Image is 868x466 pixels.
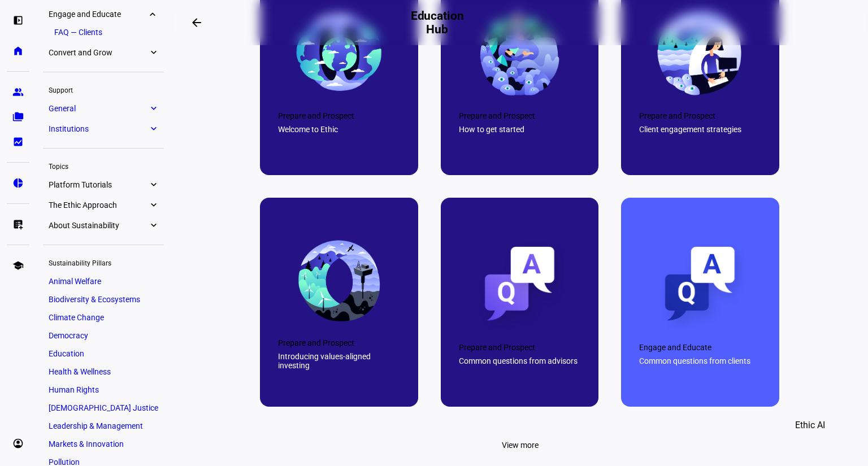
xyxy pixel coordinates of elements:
[148,103,158,114] eth-mat-symbol: expand_more
[639,343,761,352] div: Engage and Educate
[43,158,164,173] div: Topics
[49,313,104,322] span: Climate Change
[7,81,29,103] a: group
[43,121,164,137] a: Institutionsexpand_more
[148,47,158,58] eth-mat-symbol: expand_more
[278,352,400,370] div: Introducing values-aligned investing
[49,10,148,19] span: Engage and Educate
[639,125,761,134] div: Client engagement strategies
[12,260,24,271] eth-mat-symbol: school
[7,130,29,153] a: bid_landscape
[49,367,111,376] span: Health & Wellness
[43,364,164,380] a: Health & Wellness
[655,239,745,329] img: 67c0a1a14fc8855d30016835_663e60d4891242c5d6cd46c1_QA-clients.png
[43,382,164,398] a: Human Rights
[49,331,88,340] span: Democracy
[190,16,203,29] mat-icon: arrow_backwards
[12,177,24,189] eth-mat-symbol: pie_chart
[278,111,400,120] div: Prepare and Prospect
[49,277,101,286] span: Animal Welfare
[49,349,84,358] span: Education
[49,24,158,40] a: FAQ — Clients
[43,400,164,416] a: [DEMOGRAPHIC_DATA] Justice
[12,45,24,56] eth-mat-symbol: home
[49,124,148,133] span: Institutions
[148,8,158,20] eth-mat-symbol: expand_more
[639,111,761,120] div: Prepare and Prospect
[49,439,124,448] span: Markets & Innovation
[7,106,29,128] a: folder_copy
[49,403,158,412] span: [DEMOGRAPHIC_DATA] Justice
[49,201,148,210] span: The Ethic Approach
[488,434,552,456] button: View more
[12,219,24,230] eth-mat-symbol: list_alt_add
[43,310,164,325] a: Climate Change
[12,136,24,147] eth-mat-symbol: bid_landscape
[43,328,164,343] a: Democracy
[43,254,164,270] div: Sustainability Pillars
[43,418,164,434] a: Leadership & Management
[475,7,565,97] img: 67c0a1a361bf038d2e293661_66d75062e6db20f9f8bea3a5_World%25203.png
[49,385,99,394] span: Human Rights
[459,125,581,134] div: How to get started
[49,104,148,113] span: General
[12,15,24,26] eth-mat-symbol: left_panel_open
[43,81,164,97] div: Support
[43,346,164,362] a: Education
[655,8,745,98] img: 67c0a1a3dd398c4549a83ca6_663e60d4891242c5d6cd46be_final-office.png
[12,438,24,449] eth-mat-symbol: account_circle
[43,273,164,289] a: Animal Welfare
[12,111,24,123] eth-mat-symbol: folder_copy
[639,356,761,365] div: Common questions from clients
[278,125,400,134] div: Welcome to Ethic
[459,356,581,365] div: Common questions from advisors
[148,179,158,190] eth-mat-symbol: expand_more
[49,180,148,189] span: Platform Tutorials
[459,111,581,120] div: Prepare and Prospect
[7,40,29,62] a: home
[43,436,164,452] a: Markets & Innovation
[7,172,29,194] a: pie_chart
[779,412,841,439] button: Ethic AI
[49,295,140,304] span: Biodiversity & Ecosystems
[43,101,164,116] a: Generalexpand_more
[12,86,24,98] eth-mat-symbol: group
[148,123,158,134] eth-mat-symbol: expand_more
[795,412,825,439] span: Ethic AI
[49,421,143,430] span: Leadership & Management
[475,239,565,329] img: 67c0a1a2267361cccc837e9a_663e60d4891242c5d6cd46c0_QA-advisors.png
[148,199,158,211] eth-mat-symbol: expand_more
[294,8,384,98] img: 67c0a1a41fd1db2665af57fe_663e60d4891242c5d6cd469c_final-earth.png
[43,291,164,307] a: Biodiversity & Ecosystems
[49,48,148,57] span: Convert and Grow
[294,235,384,325] img: 67c0a1a2f5e9615512c0482a_663e60d4891242c5d6cd46bf_final-mobius.png
[49,221,148,230] span: About Sustainability
[148,220,158,231] eth-mat-symbol: expand_more
[278,338,400,347] div: Prepare and Prospect
[409,9,466,36] h2: Education Hub
[459,343,581,352] div: Prepare and Prospect
[502,434,539,456] span: View more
